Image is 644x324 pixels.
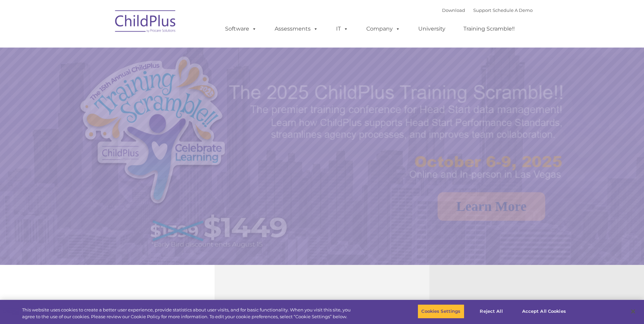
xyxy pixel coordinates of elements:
[473,7,491,13] a: Support
[112,5,180,39] img: ChildPlus by Procare Solutions
[329,22,355,36] a: IT
[411,22,452,36] a: University
[442,7,533,13] font: |
[418,304,464,319] button: Cookies Settings
[457,22,521,36] a: Training Scramble!!
[493,7,533,13] a: Schedule A Demo
[268,22,325,36] a: Assessments
[470,304,513,319] button: Reject All
[518,304,570,319] button: Accept All Cookies
[218,22,263,36] a: Software
[442,7,465,13] a: Download
[438,192,545,221] a: Learn More
[626,304,641,319] button: Close
[22,307,354,320] div: This website uses cookies to create a better user experience, provide statistics about user visit...
[360,22,407,36] a: Company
